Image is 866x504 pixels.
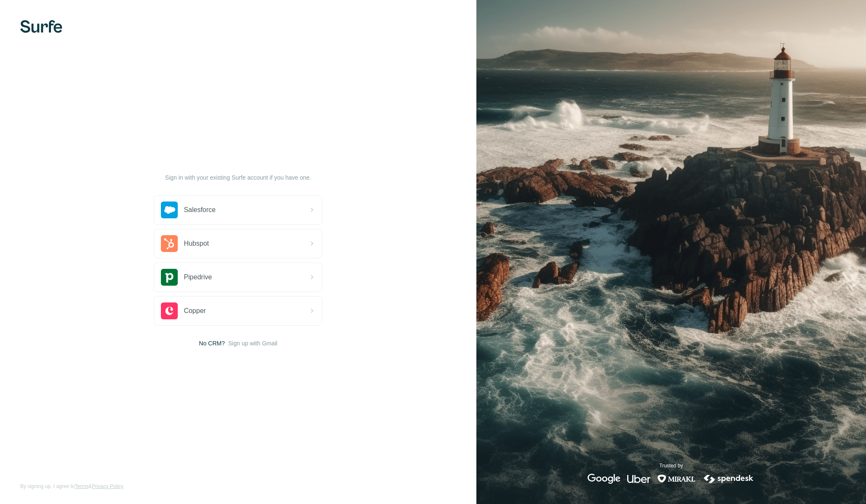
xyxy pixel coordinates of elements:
img: mirakl's logo [657,474,696,484]
span: Copper [184,306,206,316]
span: By signing up, I agree to & [20,483,123,490]
a: Privacy Policy [92,483,123,489]
span: No CRM? [199,339,225,347]
button: Sign up with Gmail [228,339,278,347]
img: hubspot's logo [161,235,178,252]
span: Salesforce [184,205,216,215]
span: Pipedrive [184,272,212,282]
img: uber's logo [627,474,650,484]
p: Trusted by [659,462,683,470]
img: salesforce's logo [161,202,178,218]
img: copper's logo [161,302,178,319]
p: Sign in with your existing Surfe account if you have one. [165,173,311,182]
a: Terms [75,483,88,489]
img: Surfe's logo [20,20,62,33]
img: spendesk's logo [703,474,755,484]
img: pipedrive's logo [161,269,178,286]
img: google's logo [588,474,620,484]
span: Hubspot [184,239,209,249]
h1: Let’s get started! [154,157,322,170]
